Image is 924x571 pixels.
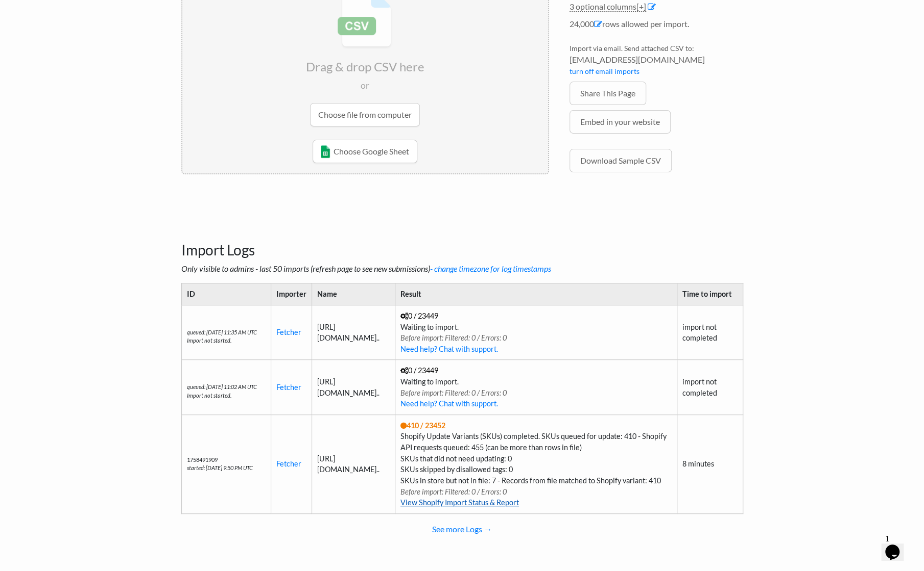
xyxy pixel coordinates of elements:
a: See more Logs → [181,519,743,539]
a: View Shopify Import Status & Report [400,498,519,507]
td: import not completed [677,360,743,414]
span: Before import: Filtered: 0 / Errors: 0 [400,487,507,496]
span: Before import: Filtered: 0 / Errors: 0 [400,333,507,342]
a: Embed in your website [570,110,671,134]
a: Download Sample CSV [570,149,672,172]
th: ID [181,283,271,305]
td: [URL][DOMAIN_NAME].. [312,360,395,414]
i: Import not started. [187,337,231,344]
th: Importer [271,283,312,305]
span: [+] [636,2,646,11]
td: Waiting to import. [395,360,677,414]
span: [EMAIL_ADDRESS][DOMAIN_NAME] [570,54,743,66]
td: Shopify Update Variants (SKUs) completed. SKUs queued for update: 410 - Shopify API requests queu... [395,414,677,513]
td: Waiting to import. [395,305,677,359]
td: [URL][DOMAIN_NAME].. [312,414,395,513]
td: 8 minutes [677,414,743,513]
a: Fetcher [276,328,301,336]
li: 24,000 rows allowed per import. [570,18,743,35]
th: Time to import [677,283,743,305]
a: 3 optional columns[+] [570,2,646,12]
i: Import not started. [187,392,231,399]
iframe: chat widget [881,530,914,561]
a: Need help? Chat with support. [400,399,498,408]
span: 410 / 23452 [400,421,445,430]
th: Result [395,283,677,305]
i: Only visible to admins - last 50 imports (refresh page to see new submissions) [181,264,551,273]
a: - change timezone for log timestamps [430,264,551,273]
a: Fetcher [276,459,301,468]
a: turn off email imports [570,67,639,75]
i: queued: [DATE] 11:35 AM UTC [187,329,257,335]
span: Before import: Filtered: 0 / Errors: 0 [400,388,507,397]
td: import not completed [677,305,743,359]
span: 0 / 23449 [400,366,438,375]
th: Name [312,283,395,305]
h3: Import Logs [181,216,743,259]
td: [URL][DOMAIN_NAME].. [312,305,395,359]
li: Import via email. Send attached CSV to: [570,43,743,82]
a: Share This Page [570,82,646,105]
a: Choose Google Sheet [313,140,417,163]
td: 1758491909 [181,414,271,513]
i: queued: [DATE] 11:02 AM UTC [187,383,257,390]
i: started: [DATE] 9:50 PM UTC [187,464,253,471]
a: Need help? Chat with support. [400,345,498,353]
span: 0 / 23449 [400,312,438,320]
a: Fetcher [276,383,301,392]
